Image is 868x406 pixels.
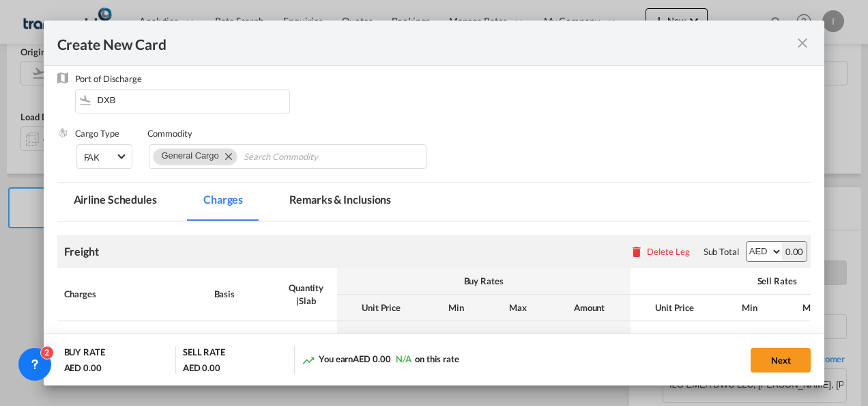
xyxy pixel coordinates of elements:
div: FAK [84,152,100,163]
div: Create New Card [57,34,795,51]
button: Remove General Cargo [216,149,237,163]
md-tab-item: Charges [187,183,259,221]
th: Max [781,295,842,321]
span: N/A [396,353,411,364]
div: SELL RATE [183,346,225,362]
span: AED 0.00 [353,353,390,364]
md-tab-item: Airline Schedules [57,183,173,221]
md-icon: icon-trending-up [302,353,315,367]
th: Min [426,295,487,321]
md-select: Select Cargo type: FAK [76,144,132,169]
md-tab-item: Remarks & Inclusions [273,183,407,221]
button: Next [751,348,811,373]
button: Delete Leg [630,246,690,257]
span: General Cargo [162,150,219,161]
th: Min [719,295,781,321]
label: Cargo Type [75,128,119,139]
div: Quantity | Slab [283,282,330,306]
div: You earn on this rate [302,353,459,367]
md-icon: icon-close fg-AAA8AD m-0 pointer [794,35,811,51]
div: AED 0.00 [183,362,220,374]
md-chips-wrap: Chips container. Use arrow keys to select chips. [149,144,427,169]
md-icon: icon-delete [630,245,643,258]
div: Delete Leg [647,246,690,257]
md-pagination-wrapper: Use the left and right arrow keys to navigate between tabs [57,183,422,221]
label: Port of Discharge [75,73,142,84]
div: AED 0.00 [64,362,102,374]
th: Max [487,295,549,321]
th: Amount [549,295,631,321]
div: 0.00 [782,242,807,261]
div: General Cargo. Press delete to remove this chip. [162,149,222,163]
div: Freight [64,244,99,259]
div: Charges [64,288,201,300]
input: Enter Port of Discharge [82,90,289,110]
img: cargo.png [57,127,68,138]
th: Unit Price [337,295,426,321]
div: Basis [214,288,269,300]
label: Commodity [147,128,192,139]
input: Chips input. [244,146,368,168]
md-dialog: Create New Card ... [44,21,825,386]
div: BUY RATE [64,346,105,362]
div: Buy Rates [344,275,624,287]
div: Sub Total [704,245,739,258]
th: Unit Price [631,295,719,321]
